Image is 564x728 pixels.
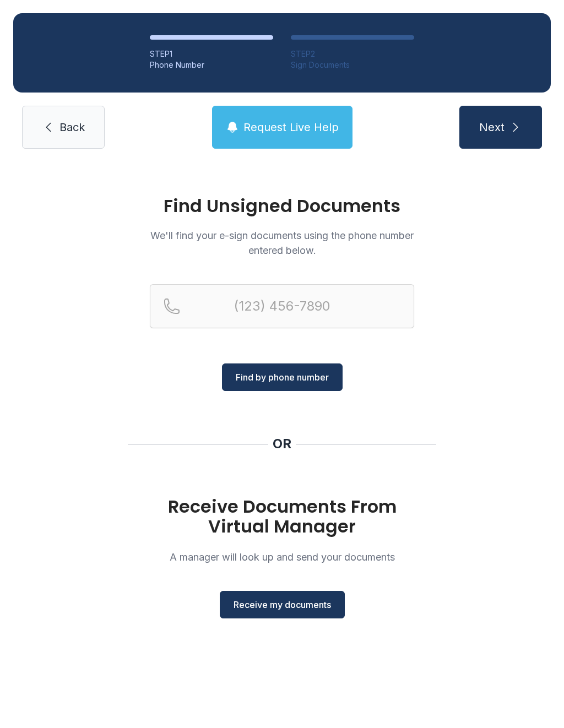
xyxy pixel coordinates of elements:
div: STEP 1 [150,48,273,59]
h1: Find Unsigned Documents [150,197,414,215]
p: A manager will look up and send your documents [150,550,414,564]
div: Phone Number [150,59,273,70]
span: Receive my documents [234,598,331,611]
div: OR [273,435,291,453]
div: STEP 2 [291,48,414,59]
div: Sign Documents [291,59,414,70]
h1: Receive Documents From Virtual Manager [150,497,414,536]
span: Next [479,119,505,135]
span: Find by phone number [236,371,329,384]
span: Request Live Help [243,119,339,135]
input: Reservation phone number [150,284,414,328]
p: We'll find your e-sign documents using the phone number entered below. [150,228,414,258]
span: Back [59,119,85,135]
